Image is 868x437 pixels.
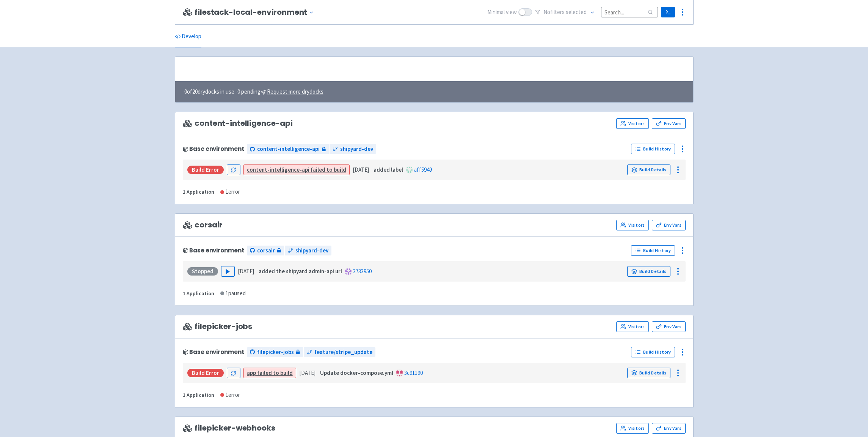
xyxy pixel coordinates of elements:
[247,246,284,256] a: corsair
[414,166,432,173] a: aff5949
[631,245,675,256] a: Build History
[183,289,214,298] div: 1 Application
[187,369,224,377] div: Build Error
[320,369,393,376] strong: Update docker-compose.yml
[340,145,373,153] span: shipyard-dev
[247,369,293,376] a: app failed to build
[184,88,323,96] span: 0 of 20 drydocks in use - 0 pending
[187,267,218,276] div: Stopped
[183,349,244,355] div: Base environment
[627,266,670,277] a: Build Details
[543,8,587,17] span: No filter s
[652,423,685,434] a: Env Vars
[353,166,369,173] time: [DATE]
[247,166,346,173] a: content-intelligence-api failed to build
[616,118,649,129] a: Visitors
[374,166,403,173] strong: added label
[314,348,372,357] span: feature/stripe_update
[247,369,256,376] strong: app
[616,321,649,332] a: Visitors
[631,347,675,357] a: Build History
[183,247,244,254] div: Base environment
[631,144,675,154] a: Build History
[259,268,342,275] strong: added the shipyard admin-api url
[267,88,323,95] u: Request more drydocks
[187,166,224,174] div: Build Error
[220,289,246,298] div: 1 paused
[566,8,587,16] span: selected
[601,7,658,17] input: Search...
[183,221,223,229] span: corsair
[627,164,670,175] a: Build Details
[247,347,303,357] a: filepicker-jobs
[220,391,240,399] div: 1 error
[238,268,254,275] time: [DATE]
[183,188,214,196] div: 1 Application
[353,268,372,275] a: 3733950
[661,7,675,17] a: Terminal
[183,322,253,331] span: filepicker-jobs
[257,145,320,153] span: content-intelligence-api
[257,348,294,357] span: filepicker-jobs
[304,347,375,357] a: feature/stripe_update
[487,8,517,17] span: Minimal view
[175,26,201,47] a: Develop
[652,321,685,332] a: Env Vars
[652,220,685,230] a: Env Vars
[183,391,214,399] div: 1 Application
[220,188,240,196] div: 1 error
[247,166,309,173] strong: content-intelligence-api
[183,119,293,128] span: content-intelligence-api
[183,146,244,152] div: Base environment
[616,220,649,230] a: Visitors
[295,246,328,255] span: shipyard-dev
[299,369,315,376] time: [DATE]
[404,369,423,376] a: 3c91190
[285,246,331,256] a: shipyard-dev
[627,368,670,378] a: Build Details
[195,8,317,17] button: filestack-local-environment
[183,424,275,432] span: filepicker-webhooks
[330,144,376,154] a: shipyard-dev
[247,144,329,154] a: content-intelligence-api
[616,423,649,434] a: Visitors
[652,118,685,129] a: Env Vars
[221,266,235,277] button: Play
[257,246,275,255] span: corsair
